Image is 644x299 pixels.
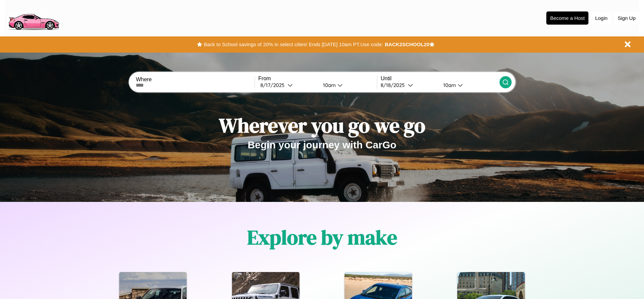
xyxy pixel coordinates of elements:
div: 10am [440,82,458,88]
button: Become a Host [546,11,588,25]
button: 10am [318,82,377,89]
div: 10am [320,82,337,88]
button: Login [592,12,611,24]
h1: Explore by make [247,223,397,251]
div: 8 / 18 / 2025 [381,82,408,88]
img: logo [5,3,62,32]
button: Sign Up [614,12,639,24]
label: Until [381,76,499,82]
button: Back to School savings of 20% in select cities! Ends [DATE] 10am PT.Use code: [202,40,385,49]
div: 8 / 17 / 2025 [260,82,288,88]
b: BACK2SCHOOL20 [385,41,429,47]
button: 8/17/2025 [258,82,318,89]
button: 10am [438,82,499,89]
label: From [258,76,377,82]
label: Where [136,77,254,83]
